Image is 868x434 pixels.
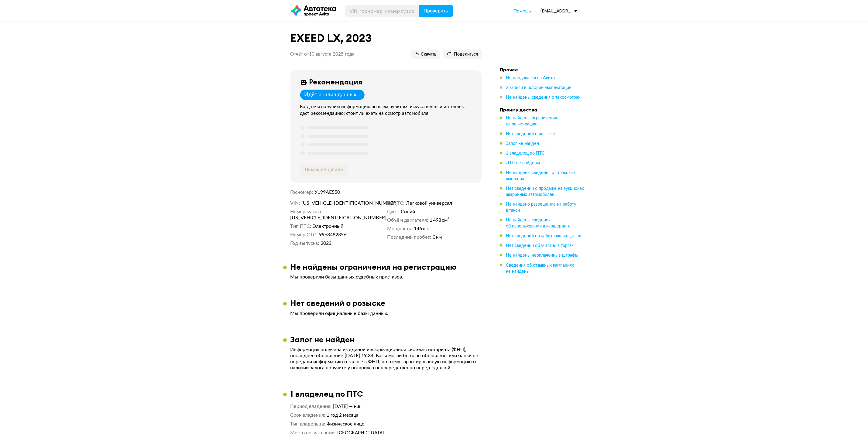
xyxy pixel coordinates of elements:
[327,422,365,426] span: Физическое лицо
[424,9,448,13] span: Проверить
[290,232,318,238] dt: Номер СТС
[290,298,386,308] h3: Нет сведений о розыске
[506,95,581,100] span: Не найдены сведения о техосмотрах
[540,8,577,14] div: [EMAIL_ADDRESS][DOMAIN_NAME]
[406,200,452,206] span: Легковой универсал
[414,226,430,232] span: 146 л.с.
[290,403,332,410] dt: Период владения
[314,190,340,195] span: У199АЕ550
[290,240,319,246] dt: Год выпуска
[506,132,555,136] span: Нет сведений о розыске
[290,189,313,195] dt: Госномер
[506,86,572,90] span: 2 записи в истории эксплуатации
[401,209,415,215] span: Синий
[305,167,343,172] span: Покажите детали
[430,217,449,223] span: 1 498 см³
[447,52,478,57] span: Поделиться
[433,234,442,240] span: 0 км
[506,142,539,146] span: Залог не найден
[506,244,574,248] span: Нет сведений об участии в торгах
[327,413,359,418] span: 1 год 2 месяца
[290,215,360,221] span: [US_VEHICLE_IDENTIFICATION_NUMBER]
[333,404,362,409] span: [DATE] — н.в.
[304,91,360,98] div: Идёт анализ данных...
[506,218,571,228] span: Не найдены сведения об использовании в каршеринге
[506,186,584,197] span: Нет сведений о продаже на аукционах аварийных автомобилей
[321,240,331,246] span: 2023
[415,52,437,57] span: Скачать
[300,104,475,117] div: Когда мы получим информацию по всем пунктам, искусственный интеллект даст рекомендацию: стоит ли ...
[387,234,431,240] dt: Последний пробег
[319,232,346,238] span: 9968482356
[290,421,325,427] dt: Тип владельца
[506,263,574,274] span: Сведения об отзывных кампаниях не найдены
[290,274,482,280] p: Мы проверили базы данных судебных приставов.
[313,223,343,229] span: Электронный
[411,50,440,59] button: Скачать
[290,347,482,371] p: Информация получена из единой информационной системы нотариата (ФНП), последнее обновление [DATE]...
[290,389,363,398] h3: 1 владелец по ПТС
[506,151,545,155] span: 1 владелец по ПТС
[309,77,363,86] div: Рекомендация
[514,8,531,14] a: Помощь
[345,5,419,17] input: VIN, госномер, номер кузова
[290,262,457,272] h3: Не найдены ограничения на регистрацию
[290,310,482,316] p: Мы проверили официальные базы данных.
[506,171,576,181] span: Не найдены сведения о страховых выплатах
[290,51,355,57] p: Отчёт от 10 августа 2025 года
[506,253,578,258] span: Не найдены неоплаченные штрафы
[500,107,585,113] h4: Преимущества
[506,76,555,80] span: Не продавался на Авито
[443,50,482,59] button: Поделиться
[506,202,576,213] span: Не найдено разрешение на работу в такси
[290,32,482,45] h1: EXEED LX, 2023
[387,217,428,223] dt: Объём двигателя
[290,412,325,419] dt: Срок владения
[506,234,581,238] span: Нет сведений об арбитражных делах
[387,209,400,215] dt: Цвет
[419,5,453,17] button: Проверить
[500,67,585,73] h4: Прочее
[506,116,557,126] span: Не найдены ограничения на регистрацию
[387,200,405,206] dt: Тип ТС
[387,226,413,232] dt: Мощность
[290,209,323,215] dt: Номер кузова
[290,335,355,344] h3: Залог не найден
[300,164,348,176] button: Покажите детали
[290,200,300,206] dt: VIN
[290,223,311,229] dt: Тип ПТС
[301,200,371,206] span: [US_VEHICLE_IDENTIFICATION_NUMBER]
[506,161,540,165] span: ДТП не найдены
